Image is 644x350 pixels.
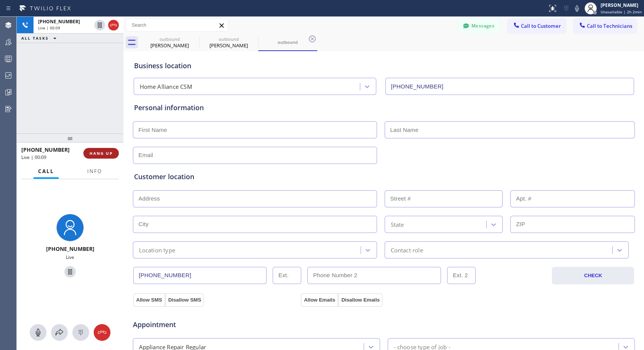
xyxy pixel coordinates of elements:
[94,20,105,31] button: Hold Customer
[126,19,228,31] input: Search
[200,36,257,42] div: outbound
[301,293,338,307] button: Allow Emails
[391,220,404,229] div: State
[521,22,561,29] span: Call to Customer
[133,293,165,307] button: Allow SMS
[458,19,500,33] button: Messages
[108,20,119,31] button: Hang up
[66,254,74,260] span: Live
[587,22,632,29] span: Call to Technicians
[133,121,377,138] input: First Name
[46,245,94,252] span: [PHONE_NUMBER]
[601,2,642,8] div: [PERSON_NAME]
[141,36,198,42] div: outbound
[133,319,299,330] span: Appointment
[134,172,634,182] div: Customer location
[21,146,70,153] span: [PHONE_NUMBER]
[133,267,267,284] input: Phone Number
[385,121,635,138] input: Last Name
[38,25,60,31] span: Live | 00:09
[259,39,316,45] div: outbound
[133,216,377,233] input: City
[510,190,635,207] input: Apt. #
[38,168,54,175] span: Call
[30,324,46,341] button: Mute
[64,266,76,278] button: Hold Customer
[38,18,80,25] span: [PHONE_NUMBER]
[21,154,46,161] span: Live | 00:09
[94,324,110,341] button: Hang up
[83,148,119,159] button: HANG UP
[307,267,441,284] input: Phone Number 2
[140,82,192,91] div: Home Alliance CSM
[51,324,68,341] button: Open directory
[385,190,503,207] input: Street #
[200,34,257,51] div: Betty Ju
[34,164,59,179] button: Call
[17,34,64,43] button: ALL TASKS
[133,147,377,164] input: Email
[21,35,49,41] span: ALL TASKS
[83,164,107,179] button: Info
[134,103,634,113] div: Personal information
[273,267,301,284] input: Ext.
[601,9,642,14] span: Unavailable | 2h 2min
[385,78,634,95] input: Phone Number
[141,34,198,51] div: Betty Ju
[141,42,198,49] div: [PERSON_NAME]
[165,293,205,307] button: Disallow SMS
[338,293,383,307] button: Disallow Emails
[89,151,113,156] span: HANG UP
[508,19,566,33] button: Call to Customer
[72,324,89,341] button: Open dialpad
[552,267,634,284] button: CHECK
[510,216,635,233] input: ZIP
[87,168,102,175] span: Info
[447,267,476,284] input: Ext. 2
[391,246,423,254] div: Contact role
[134,61,634,71] div: Business location
[574,19,636,33] button: Call to Technicians
[200,42,257,49] div: [PERSON_NAME]
[572,3,582,14] button: Mute
[139,246,176,254] div: Location type
[133,190,377,207] input: Address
